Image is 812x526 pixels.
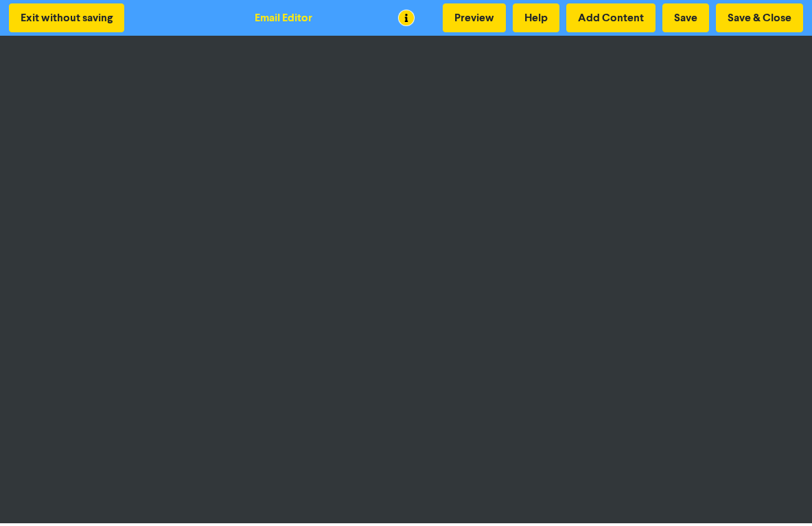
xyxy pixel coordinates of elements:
[443,3,506,32] button: Preview
[513,3,559,32] button: Help
[662,3,709,32] button: Save
[566,3,656,32] button: Add Content
[716,3,803,32] button: Save & Close
[255,10,312,26] div: Email Editor
[9,3,124,32] button: Exit without saving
